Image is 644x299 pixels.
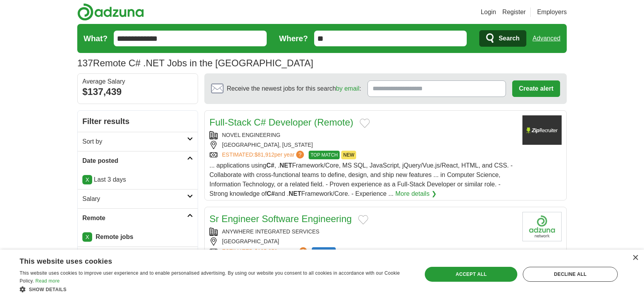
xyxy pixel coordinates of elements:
[523,267,618,282] div: Decline all
[341,151,356,159] span: NEW
[78,111,198,132] h2: Filter results
[78,246,198,266] a: Location
[267,190,275,197] strong: C#
[299,247,307,255] span: ?
[82,137,187,146] h2: Sort by
[266,162,274,169] strong: C#
[82,85,193,99] div: $137,439
[358,215,368,224] button: Add to favorite jobs
[537,7,567,17] a: Employers
[35,278,60,284] a: Read more, opens a new window
[309,151,340,159] span: TOP MATCH
[82,175,193,184] p: Last 3 days
[78,189,198,208] a: Salary
[209,162,513,197] span: ... applications using , . Framework/Core, MS SQL, JavaScript, jQuery/Vue.js/React, HTML, and CSS...
[209,131,516,139] div: NOVEL ENGINEERING
[20,254,391,266] div: This website uses cookies
[227,84,361,93] span: Receive the newest jobs for this search :
[78,208,198,228] a: Remote
[498,31,519,46] span: Search
[502,7,526,17] a: Register
[82,232,92,242] a: X
[280,162,292,169] strong: NET
[77,58,313,68] h1: Remote C# .NET Jobs in the [GEOGRAPHIC_DATA]
[82,175,92,184] a: X
[255,151,275,158] span: $81,912
[96,233,133,240] strong: Remote jobs
[77,3,144,21] img: Adzuna logo
[209,141,516,149] div: [GEOGRAPHIC_DATA], [US_STATE]
[296,151,304,159] span: ?
[78,132,198,151] a: Sort by
[312,247,336,256] span: REMOTE
[82,194,187,204] h2: Salary
[222,247,309,256] a: ESTIMATED:$125,359per year?
[20,285,410,293] div: Show details
[77,56,93,70] span: 137
[336,85,360,92] a: by email
[360,119,370,128] button: Add to favorite jobs
[533,31,560,46] a: Advanced
[289,190,301,197] strong: NET
[512,80,560,97] button: Create alert
[255,248,277,254] span: $125,359
[479,30,526,47] button: Search
[522,212,562,241] img: Company logo
[522,115,562,145] img: Company logo
[279,33,308,44] label: Where?
[29,287,67,292] span: Show details
[209,228,516,236] div: ANYWHERE INTEGRATED SERVICES
[481,7,496,17] a: Login
[82,213,187,223] h2: Remote
[20,270,400,284] span: This website uses cookies to improve user experience and to enable personalised advertising. By u...
[632,255,638,261] div: Close
[209,213,352,224] a: Sr Engineer Software Engineering
[222,151,306,159] a: ESTIMATED:$81,912per year?
[395,189,437,199] a: More details ❯
[425,267,517,282] div: Accept all
[84,33,107,44] label: What?
[82,156,187,166] h2: Date posted
[209,117,353,128] a: Full-Stack C# Developer (Remote)
[209,237,516,246] div: [GEOGRAPHIC_DATA]
[82,78,193,85] div: Average Salary
[78,151,198,170] a: Date posted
